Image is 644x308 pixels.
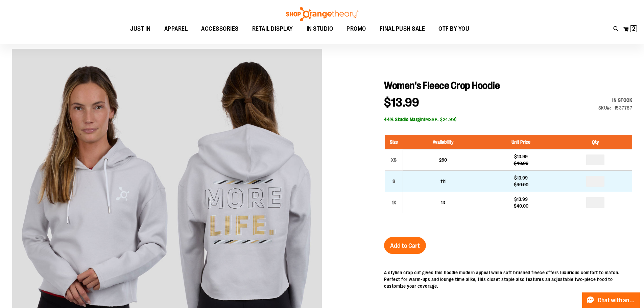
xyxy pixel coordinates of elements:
a: FINAL PUSH SALE [373,21,432,37]
a: APPAREL [158,21,195,37]
span: Women's Fleece Crop Hoodie [384,80,500,91]
div: In stock [598,97,633,103]
div: $40.00 [486,203,555,209]
span: Chat with an Expert [598,297,636,304]
div: XS [389,155,399,165]
div: $13.99 [486,153,555,160]
span: APPAREL [164,21,188,37]
a: PROMO [340,21,373,37]
a: OTF BY YOU [432,21,476,37]
div: Availability [598,97,633,103]
button: Add to Cart [384,237,426,254]
div: 1537787 [614,104,633,111]
strong: SKU [598,105,612,111]
div: $13.99 [486,174,555,181]
span: IN STUDIO [307,21,333,37]
div: 1X [389,197,399,208]
span: FINAL PUSH SALE [380,21,425,37]
span: 111 [440,179,446,184]
a: IN STUDIO [300,21,340,37]
b: 44% Studio Margin [384,117,424,122]
span: ACCESSORIES [201,21,239,37]
span: $13.99 [384,96,419,110]
img: Shop Orangetheory [285,7,359,21]
span: 13 [441,200,445,205]
div: S [389,176,399,186]
button: Chat with an Expert [582,292,640,308]
a: JUST IN [123,21,158,37]
a: ACCESSORIES [194,21,245,37]
div: $40.00 [486,181,555,188]
span: OTF BY YOU [438,21,469,37]
div: $13.99 [486,196,555,203]
th: Qty [559,135,632,149]
th: Unit Price [483,135,558,149]
th: Availability [403,135,483,149]
a: RETAIL DISPLAY [245,21,300,37]
th: Size [385,135,403,149]
div: A stylish crop cut gives this hoodie modern appeal while soft brushed fleece offers luxurious com... [384,269,632,289]
span: RETAIL DISPLAY [252,21,293,37]
span: 2 [632,25,635,32]
span: JUST IN [130,21,151,37]
div: (MSRP: $24.99) [384,116,632,123]
span: Add to Cart [390,242,420,250]
span: PROMO [347,21,366,37]
div: $40.00 [486,160,555,167]
span: 260 [439,157,447,163]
